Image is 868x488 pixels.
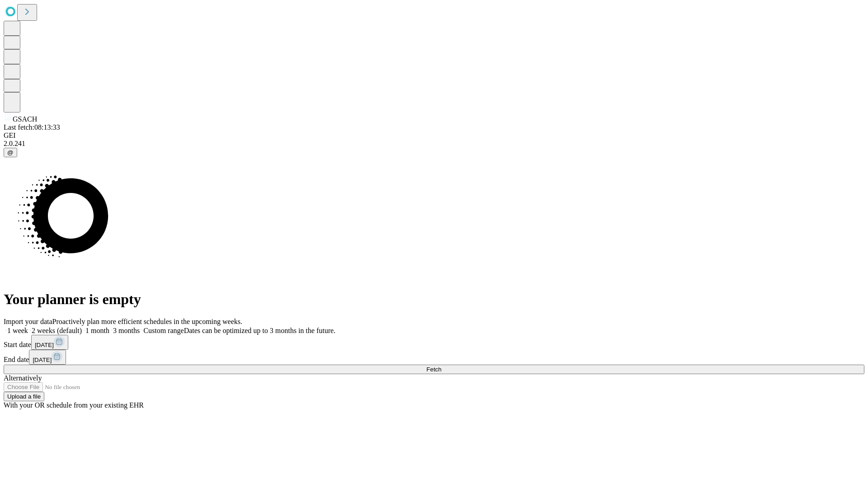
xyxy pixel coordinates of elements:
[29,350,66,365] button: [DATE]
[4,318,52,325] span: Import your data
[4,140,864,148] div: 2.0.241
[52,318,242,325] span: Proactively plan more efficient schedules in the upcoming weeks.
[4,392,44,401] button: Upload a file
[184,327,335,334] span: Dates can be optimized up to 3 months in the future.
[35,342,54,348] span: [DATE]
[4,123,60,131] span: Last fetch: 08:13:33
[4,401,144,409] span: With your OR schedule from your existing EHR
[33,357,52,363] span: [DATE]
[4,291,864,308] h1: Your planner is empty
[85,327,109,334] span: 1 month
[32,327,82,334] span: 2 weeks (default)
[4,335,864,350] div: Start date
[4,365,864,374] button: Fetch
[426,366,441,373] span: Fetch
[4,350,864,365] div: End date
[113,327,140,334] span: 3 months
[7,327,28,334] span: 1 week
[13,115,37,123] span: GSACH
[143,327,184,334] span: Custom range
[31,335,68,350] button: [DATE]
[4,148,17,157] button: @
[4,374,42,382] span: Alternatively
[7,149,14,156] span: @
[4,131,864,140] div: GEI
